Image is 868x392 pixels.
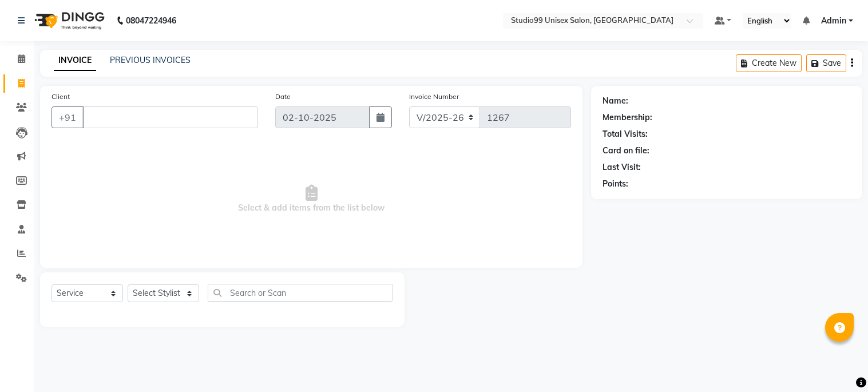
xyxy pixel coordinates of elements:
div: Total Visits: [603,128,648,140]
div: Name: [603,95,628,107]
label: Date [275,92,291,102]
button: +91 [51,106,84,128]
div: Points: [603,178,628,190]
input: Search or Scan [208,284,393,302]
button: Save [806,54,846,72]
label: Client [51,92,70,102]
div: Card on file: [603,145,649,157]
b: 08047224946 [126,5,176,37]
input: Search by Name/Mobile/Email/Code [82,106,258,128]
label: Invoice Number [409,92,459,102]
span: Select & add items from the list below [51,142,571,256]
a: INVOICE [54,50,96,71]
span: Admin [821,15,846,27]
img: logo [29,5,108,37]
a: PREVIOUS INVOICES [110,55,191,65]
div: Membership: [603,112,652,124]
iframe: chat widget [820,346,857,381]
div: Last Visit: [603,161,641,173]
button: Create New [736,54,802,72]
